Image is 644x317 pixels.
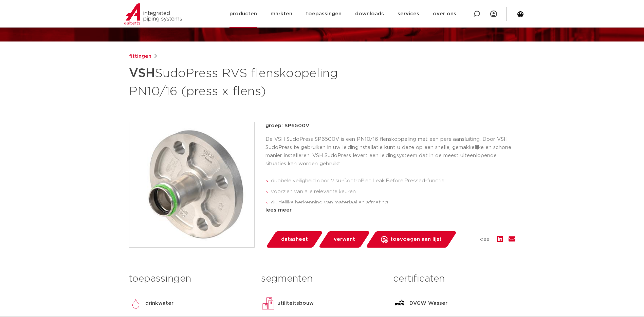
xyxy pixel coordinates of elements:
[393,297,407,310] img: DVGW Wasser
[265,135,515,168] p: De VSH SudoPress SP6500V is een PN10/16 flenskoppeling met een pers aansluiting. Door VSH SudoPre...
[129,63,384,100] h1: SudoPress RVS flenskoppeling PN10/16 (press x flens)
[409,299,447,307] p: DVGW Wasser
[261,272,383,286] h3: segmenten
[129,67,155,80] strong: VSH
[129,272,251,286] h3: toepassingen
[129,122,254,247] img: Product Image for VSH SudoPress RVS flenskoppeling PN10/16 (press x flens)
[271,176,515,186] li: dubbele veiligheid door Visu-Control® en Leak Before Pressed-functie
[334,234,355,245] span: verwant
[281,234,308,245] span: datasheet
[261,297,275,310] img: utiliteitsbouw
[271,197,515,208] li: duidelijke herkenning van materiaal en afmeting
[393,272,515,286] h3: certificaten
[129,297,143,310] img: drinkwater
[129,52,151,61] a: fittingen
[318,231,370,248] a: verwant
[390,234,442,245] span: toevoegen aan lijst
[277,299,314,307] p: utiliteitsbouw
[265,231,323,248] a: datasheet
[265,122,515,130] p: groep: SP6500V
[265,206,515,214] div: lees meer
[271,186,515,197] li: voorzien van alle relevante keuren
[480,235,492,244] span: deel:
[145,299,173,307] p: drinkwater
